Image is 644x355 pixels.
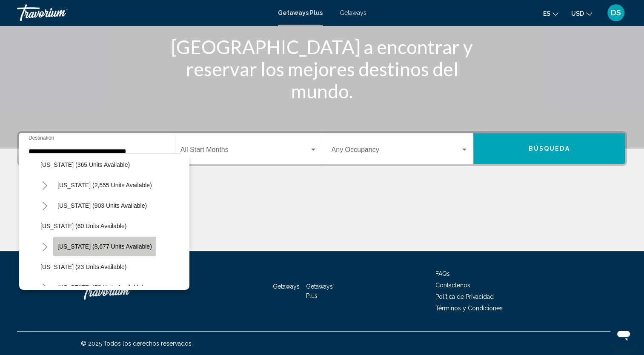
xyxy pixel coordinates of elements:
[473,133,625,164] button: Búsqueda
[40,223,126,229] span: [US_STATE] (60 units available)
[543,10,550,17] span: es
[81,340,193,347] span: © 2025 Todos los derechos reservados.
[19,133,625,164] div: Search widget
[306,283,333,299] a: Getaways Plus
[611,9,621,17] span: DS
[36,257,131,277] button: [US_STATE] (23 units available)
[435,305,503,312] a: Términos y Condiciones
[53,196,151,215] button: [US_STATE] (903 units available)
[571,7,592,20] button: Change currency
[435,293,494,300] a: Política de Privacidad
[57,182,152,189] span: [US_STATE] (2,555 units available)
[57,284,143,291] span: [US_STATE] (73 units available)
[53,175,156,195] button: [US_STATE] (2,555 units available)
[605,4,627,22] button: User Menu
[543,7,558,20] button: Change language
[435,282,470,289] a: Contáctenos
[57,243,152,250] span: [US_STATE] (8,677 units available)
[610,321,637,348] iframe: Button to launch messaging window
[36,238,53,255] button: Toggle Florida (8,677 units available)
[36,216,131,236] button: [US_STATE] (60 units available)
[278,9,323,16] a: Getaways Plus
[36,155,134,175] button: [US_STATE] (365 units available)
[273,283,300,290] a: Getaways
[53,278,148,297] button: [US_STATE] (73 units available)
[340,9,366,16] a: Getaways
[53,237,156,256] button: [US_STATE] (8,677 units available)
[36,177,53,194] button: Toggle California (2,555 units available)
[40,161,130,168] span: [US_STATE] (365 units available)
[163,36,482,102] h1: [GEOGRAPHIC_DATA] a encontrar y reservar los mejores destinos del mundo.
[17,4,269,21] a: Travorium
[81,278,166,304] a: Travorium
[36,197,53,214] button: Toggle Colorado (903 units available)
[40,263,126,270] span: [US_STATE] (23 units available)
[571,10,584,17] span: USD
[435,270,450,277] a: FAQs
[57,202,147,209] span: [US_STATE] (903 units available)
[36,279,53,296] button: Toggle Hawaii (73 units available)
[529,146,570,152] span: Búsqueda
